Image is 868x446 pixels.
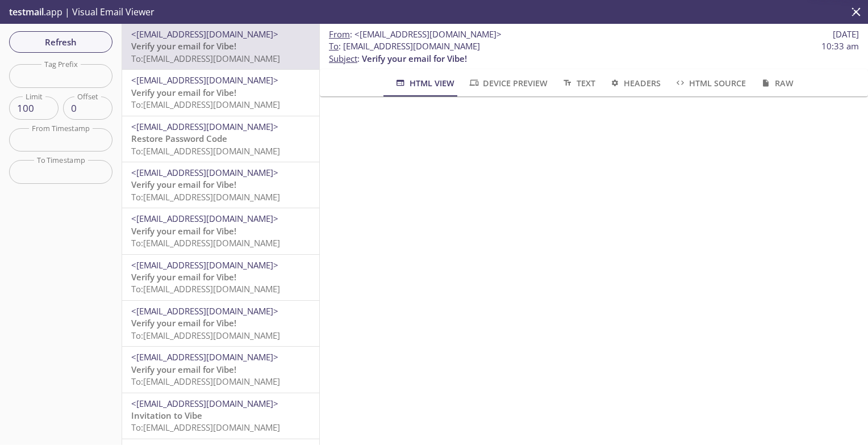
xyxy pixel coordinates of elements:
[131,351,278,363] span: <[EMAIL_ADDRESS][DOMAIN_NAME]>
[329,28,350,40] span: From
[759,76,793,90] span: Raw
[131,364,236,375] span: Verify your email for Vibe!
[131,133,227,144] span: Restore Password Code
[122,347,319,392] div: <[EMAIL_ADDRESS][DOMAIN_NAME]>Verify your email for Vibe!To:[EMAIL_ADDRESS][DOMAIN_NAME]
[131,271,236,283] span: Verify your email for Vibe!
[329,40,339,52] span: To
[9,31,112,53] button: Refresh
[122,393,319,439] div: <[EMAIL_ADDRESS][DOMAIN_NAME]>Invitation to VibeTo:[EMAIL_ADDRESS][DOMAIN_NAME]
[131,53,280,64] span: To: [EMAIL_ADDRESS][DOMAIN_NAME]
[122,255,319,300] div: <[EMAIL_ADDRESS][DOMAIN_NAME]>Verify your email for Vibe!To:[EMAIL_ADDRESS][DOMAIN_NAME]
[354,28,502,40] span: <[EMAIL_ADDRESS][DOMAIN_NAME]>
[131,74,278,86] span: <[EMAIL_ADDRESS][DOMAIN_NAME]>
[131,305,278,317] span: <[EMAIL_ADDRESS][DOMAIN_NAME]>
[131,179,236,190] span: Verify your email for Vibe!
[131,317,236,329] span: Verify your email for Vibe!
[131,213,278,224] span: <[EMAIL_ADDRESS][DOMAIN_NAME]>
[131,191,280,203] span: To: [EMAIL_ADDRESS][DOMAIN_NAME]
[131,410,202,421] span: Invitation to Vibe
[131,225,236,237] span: Verify your email for Vibe!
[122,70,319,115] div: <[EMAIL_ADDRESS][DOMAIN_NAME]>Verify your email for Vibe!To:[EMAIL_ADDRESS][DOMAIN_NAME]
[131,28,278,40] span: <[EMAIL_ADDRESS][DOMAIN_NAME]>
[131,87,236,98] span: Verify your email for Vibe!
[131,237,280,249] span: To: [EMAIL_ADDRESS][DOMAIN_NAME]
[122,116,319,162] div: <[EMAIL_ADDRESS][DOMAIN_NAME]>Restore Password CodeTo:[EMAIL_ADDRESS][DOMAIN_NAME]
[131,40,236,52] span: Verify your email for Vibe!
[18,35,103,49] span: Refresh
[122,208,319,254] div: <[EMAIL_ADDRESS][DOMAIN_NAME]>Verify your email for Vibe!To:[EMAIL_ADDRESS][DOMAIN_NAME]
[833,28,859,40] span: [DATE]
[131,283,280,294] span: To: [EMAIL_ADDRESS][DOMAIN_NAME]
[131,376,280,387] span: To: [EMAIL_ADDRESS][DOMAIN_NAME]
[821,40,859,52] span: 10:33 am
[329,40,480,52] span: : [EMAIL_ADDRESS][DOMAIN_NAME]
[329,28,502,40] span: :
[329,53,357,64] span: Subject
[561,76,595,90] span: Text
[131,422,280,433] span: To: [EMAIL_ADDRESS][DOMAIN_NAME]
[122,24,319,69] div: <[EMAIL_ADDRESS][DOMAIN_NAME]>Verify your email for Vibe!To:[EMAIL_ADDRESS][DOMAIN_NAME]
[131,167,278,178] span: <[EMAIL_ADDRESS][DOMAIN_NAME]>
[122,162,319,208] div: <[EMAIL_ADDRESS][DOMAIN_NAME]>Verify your email for Vibe!To:[EMAIL_ADDRESS][DOMAIN_NAME]
[329,40,859,65] p: :
[609,76,661,90] span: Headers
[468,76,548,90] span: Device Preview
[131,259,278,271] span: <[EMAIL_ADDRESS][DOMAIN_NAME]>
[394,76,454,90] span: HTML View
[9,6,44,18] span: testmail
[122,301,319,346] div: <[EMAIL_ADDRESS][DOMAIN_NAME]>Verify your email for Vibe!To:[EMAIL_ADDRESS][DOMAIN_NAME]
[362,53,467,64] span: Verify your email for Vibe!
[131,121,278,132] span: <[EMAIL_ADDRESS][DOMAIN_NAME]>
[674,76,746,90] span: HTML Source
[131,398,278,409] span: <[EMAIL_ADDRESS][DOMAIN_NAME]>
[131,145,280,157] span: To: [EMAIL_ADDRESS][DOMAIN_NAME]
[131,330,280,341] span: To: [EMAIL_ADDRESS][DOMAIN_NAME]
[131,99,280,110] span: To: [EMAIL_ADDRESS][DOMAIN_NAME]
